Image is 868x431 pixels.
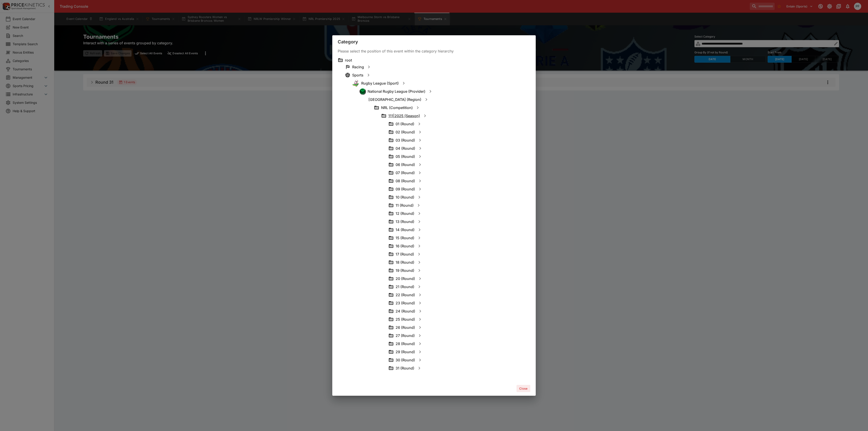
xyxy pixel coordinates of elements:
h6: [GEOGRAPHIC_DATA] (Region) [368,97,421,102]
h6: 26 (Round) [396,325,415,330]
div: Category [332,35,536,48]
h6: 21 (Round) [396,284,414,289]
h6: National Rugby League (Provider) [368,89,425,94]
button: Close [517,385,530,392]
h6: 01 (Round) [396,122,414,126]
h6: 18 (Round) [396,260,414,265]
h6: 11 (Round) [396,203,414,208]
h6: 12 (Round) [396,211,414,216]
h6: 31 (Round) [396,366,414,371]
h6: 16 (Round) [396,244,414,249]
h6: 23 (Round) [396,301,415,305]
h6: 07 (Round) [396,171,415,175]
h6: 30 (Round) [396,358,415,362]
h6: Rugby League (Sport) [361,81,399,86]
h6: 19 (Round) [396,268,414,273]
h6: Sports [352,73,363,78]
h6: 03 (Round) [396,138,415,143]
h6: 22 (Round) [396,293,415,297]
h6: 27 (Round) [396,333,415,338]
h6: 29 (Round) [396,350,415,354]
h6: root [345,58,352,63]
p: Please select the position of this event within the category hierarchy [338,48,530,54]
h6: 24 (Round) [396,309,415,314]
div: National Rugby League [359,88,366,95]
h6: 04 (Round) [396,146,415,151]
img: nrl.png [360,88,366,94]
h6: 06 (Round) [396,162,415,167]
h6: 02 (Round) [396,130,415,135]
h6: 20 (Round) [396,276,415,281]
h6: 05 (Round) [396,154,415,159]
h6: 25 (Round) [396,317,415,322]
h6: NRL (Competition) [381,105,413,110]
h6: 15 (Round) [396,236,414,240]
h6: 09 (Round) [396,187,415,192]
h6: 13 (Round) [396,219,414,224]
h6: 14 (Round) [396,227,415,232]
h6: 28 (Round) [396,341,415,346]
h6: 08 (Round) [396,179,415,183]
h6: Racing [352,65,364,69]
h6: 111|2025 (Season) [388,114,420,118]
img: rugby_league.png [352,80,359,87]
h6: 17 (Round) [396,252,414,257]
h6: 10 (Round) [396,195,414,200]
